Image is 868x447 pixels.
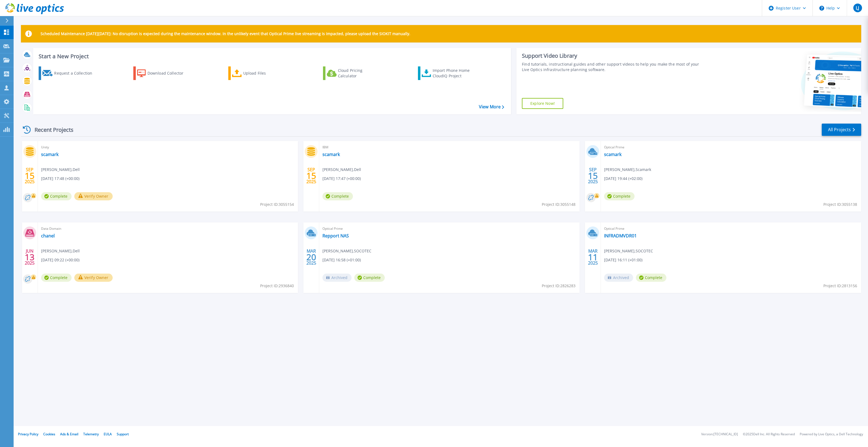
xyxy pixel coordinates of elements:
div: SEP 2025 [588,166,598,186]
span: [PERSON_NAME] , SOCOTEC [322,248,371,254]
li: Powered by Live Optics, a Dell Technology [800,433,863,436]
a: Repport NAS [322,233,349,238]
div: MAR 2025 [306,247,316,267]
span: Project ID: 2826283 [542,283,575,289]
span: [PERSON_NAME] , Scamark [604,167,651,173]
span: 15 [25,173,35,178]
span: [DATE] 16:58 (+01:00) [322,257,361,263]
span: 15 [588,173,598,178]
div: Download Collector [147,68,191,79]
a: View More [479,104,504,109]
a: INFRADMVDR01 [604,233,637,238]
a: scamark [604,152,621,157]
div: Import Phone Home CloudIQ Project [433,68,475,79]
a: All Projects [822,124,861,136]
span: Optical Prime [604,144,858,150]
a: Support [117,432,129,436]
a: Cloud Pricing Calculator [323,66,384,80]
span: Complete [636,274,666,282]
a: chanel [41,233,55,238]
span: Complete [41,274,72,282]
span: Project ID: 3055154 [260,201,294,207]
span: [DATE] 17:48 (+00:00) [41,176,79,182]
span: 11 [588,255,598,259]
div: Request a Collection [54,68,98,79]
a: Explore Now! [522,98,563,109]
span: LJ [856,6,859,10]
a: Download Collector [133,66,194,80]
span: IBM [322,144,576,150]
div: Upload Files [243,68,287,79]
div: Support Video Library [522,52,701,59]
span: Archived [604,274,633,282]
a: scamark [41,152,59,157]
span: Complete [354,274,385,282]
span: [PERSON_NAME] , Dell [41,248,80,254]
span: [PERSON_NAME] , Dell [322,167,361,173]
button: Verify Owner [74,192,113,200]
div: SEP 2025 [24,166,35,186]
span: Project ID: 3055148 [542,201,575,207]
span: Project ID: 2813156 [823,283,857,289]
button: Verify Owner [74,274,113,282]
span: Complete [41,192,72,200]
span: 15 [306,173,316,178]
span: 20 [306,255,316,259]
a: Request a Collection [39,66,99,80]
div: JUN 2025 [24,247,35,267]
div: Find tutorials, instructional guides and other support videos to help you make the most of your L... [522,62,701,72]
span: [DATE] 17:47 (+00:00) [322,176,361,182]
span: [DATE] 16:11 (+01:00) [604,257,642,263]
span: Project ID: 3055138 [823,201,857,207]
a: Cookies [43,432,55,436]
div: SEP 2025 [306,166,316,186]
span: [DATE] 09:22 (+00:00) [41,257,79,263]
a: scamark [322,152,340,157]
span: Complete [604,192,635,200]
p: Scheduled Maintenance [DATE][DATE]: No disruption is expected during the maintenance window. In t... [41,32,410,36]
span: 13 [25,255,35,259]
a: Privacy Policy [18,432,38,436]
span: [PERSON_NAME] , Dell [41,167,80,173]
li: © 2025 Dell Inc. All Rights Reserved [743,433,795,436]
a: Upload Files [228,66,289,80]
h3: Start a New Project [39,53,504,59]
a: EULA [104,432,112,436]
a: Ads & Email [60,432,78,436]
span: [DATE] 19:44 (+02:00) [604,176,642,182]
div: Cloud Pricing Calculator [338,68,381,79]
a: Telemetry [83,432,99,436]
span: Complete [322,192,353,200]
span: Archived [322,274,352,282]
span: Optical Prime [604,226,858,232]
span: [PERSON_NAME] , SOCOTEC [604,248,653,254]
span: Unity [41,144,295,150]
span: Data Domain [41,226,295,232]
div: Recent Projects [21,123,81,136]
span: Optical Prime [322,226,576,232]
div: MAR 2025 [588,247,598,267]
span: Project ID: 2936840 [260,283,294,289]
li: Version: [TECHNICAL_ID] [701,433,738,436]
